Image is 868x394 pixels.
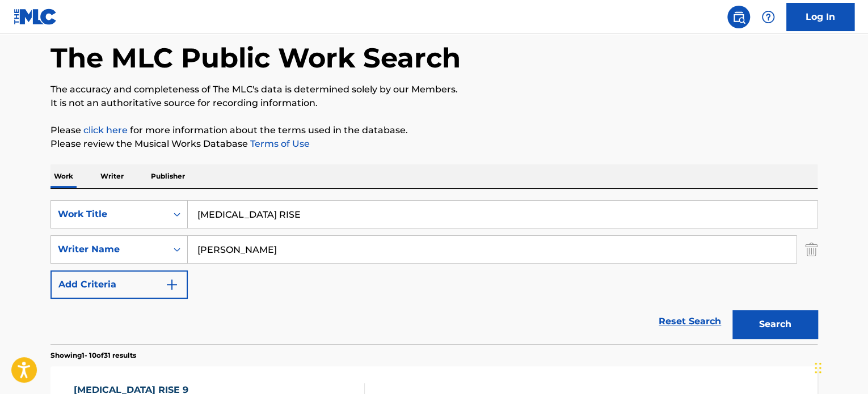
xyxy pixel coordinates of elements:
[248,138,310,149] a: Terms of Use
[761,10,775,24] img: help
[14,9,57,25] img: MLC Logo
[50,124,818,137] p: Please for more information about the terms used in the database.
[815,351,821,385] div: Drag
[165,278,179,291] img: 9d2ae6d4665cec9f34b9.svg
[50,350,136,361] p: Showing 1 - 10 of 31 results
[786,3,854,31] a: Log In
[50,270,188,299] button: Add Criteria
[50,137,818,151] p: Please review the Musical Works Database
[50,83,818,96] p: The accuracy and completeness of The MLC's data is determined solely by our Members.
[732,310,818,338] button: Search
[811,340,868,394] iframe: Chat Widget
[148,164,188,188] p: Publisher
[653,309,727,334] a: Reset Search
[757,6,779,28] div: Help
[727,6,750,28] a: Public Search
[50,164,77,188] p: Work
[50,200,818,344] form: Search Form
[805,235,818,264] img: Delete Criterion
[58,243,160,256] div: Writer Name
[50,96,818,110] p: It is not an authoritative source for recording information.
[83,125,128,135] a: click here
[50,41,461,75] h1: The MLC Public Work Search
[732,10,745,24] img: search
[58,207,160,221] div: Work Title
[97,164,127,188] p: Writer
